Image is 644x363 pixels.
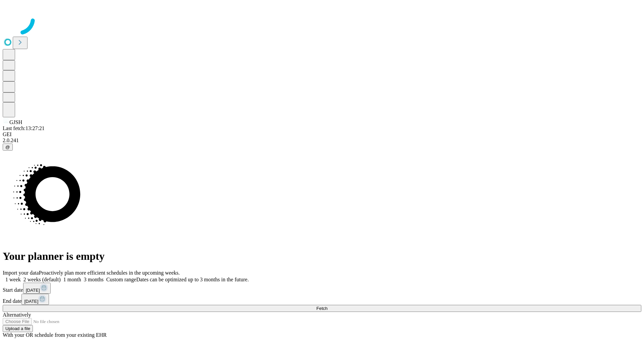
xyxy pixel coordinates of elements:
[26,288,40,293] span: [DATE]
[5,145,10,150] span: @
[106,277,136,282] span: Custom range
[23,283,51,294] button: [DATE]
[3,131,641,137] div: GEI
[24,299,38,304] span: [DATE]
[39,270,180,276] span: Proactively plan more efficient schedules in the upcoming weeks.
[3,137,641,144] div: 2.0.241
[3,305,641,312] button: Fetch
[3,283,641,294] div: Start date
[5,277,21,282] span: 1 week
[3,250,641,263] h1: Your planner is empty
[316,306,327,311] span: Fetch
[3,312,31,318] span: Alternatively
[63,277,81,282] span: 1 month
[9,119,22,125] span: GJSH
[3,270,39,276] span: Import your data
[21,294,49,305] button: [DATE]
[3,325,33,332] button: Upload a file
[3,125,45,131] span: Last fetch: 13:27:21
[3,144,13,151] button: @
[136,277,249,282] span: Dates can be optimized up to 3 months in the future.
[3,332,107,338] span: With your OR schedule from your existing EHR
[23,277,61,282] span: 2 weeks (default)
[84,277,104,282] span: 3 months
[3,294,641,305] div: End date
